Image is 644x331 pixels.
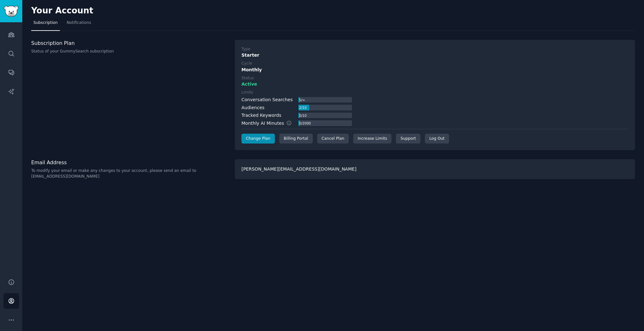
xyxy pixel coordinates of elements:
div: 0 / 2000 [298,120,311,126]
div: 5 / ∞ [298,97,305,103]
a: Subscription [31,18,60,31]
h2: Your Account [31,6,93,16]
div: Limits [241,90,253,95]
div: Monthly [241,67,628,73]
div: Cancel Plan [317,134,349,144]
div: Type [241,46,250,52]
a: Notifications [64,18,93,31]
a: Support [396,134,420,144]
div: Starter [241,52,628,59]
a: Increase Limits [353,134,392,144]
a: Change Plan [241,134,275,144]
span: Notifications [67,20,91,26]
span: Active [241,81,257,88]
h3: Email Address [31,159,228,166]
div: Billing Portal [279,134,313,144]
h3: Subscription Plan [31,40,228,46]
div: 2 / 10 [298,105,307,110]
div: 0 / 10 [298,113,307,118]
p: Status of your GummySearch subscription [31,49,228,54]
div: Cycle [241,61,252,67]
div: Conversation Searches [241,96,293,103]
p: To modify your email or make any changes to your account, please send an email to [EMAIL_ADDRESS]... [31,168,228,179]
span: Subscription [33,20,58,26]
img: GummySearch logo [4,6,18,17]
div: Monthly AI Minutes [241,120,298,127]
div: Audiences [241,104,264,111]
div: Tracked Keywords [241,112,281,119]
div: Status [241,75,254,81]
div: Log Out [425,134,449,144]
div: [PERSON_NAME][EMAIL_ADDRESS][DOMAIN_NAME] [235,159,635,179]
